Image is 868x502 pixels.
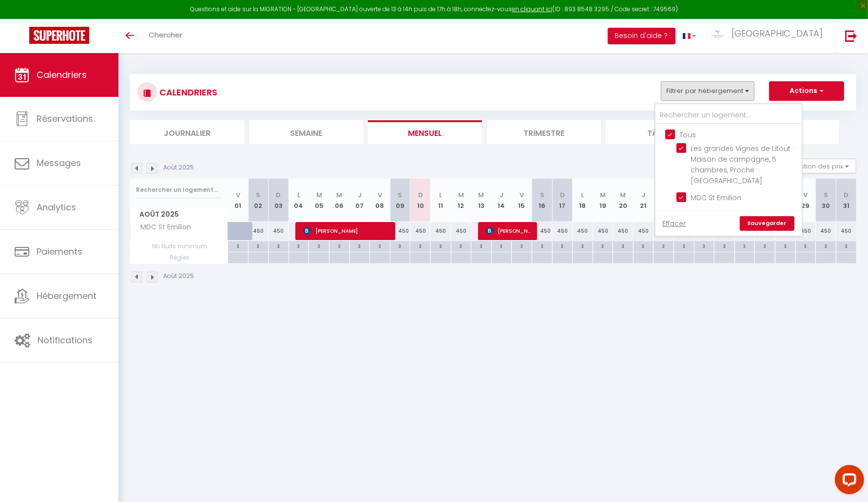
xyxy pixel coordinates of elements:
th: 21 [633,179,654,222]
th: 09 [390,179,410,222]
div: 3 [775,241,795,250]
abbr: J [641,190,645,200]
div: 3 [451,241,471,250]
span: Messages [37,157,81,169]
div: 3 [796,241,816,250]
a: ... [GEOGRAPHIC_DATA] [703,19,835,53]
abbr: L [297,190,300,200]
abbr: M [478,190,484,200]
th: 18 [573,179,593,222]
div: 3 [471,241,491,250]
div: 450 [248,222,269,240]
div: 3 [390,241,410,250]
div: 450 [269,222,289,240]
abbr: M [336,190,342,200]
img: Super Booking [29,27,89,44]
span: Nb Nuits minimum [131,241,228,252]
div: 3 [309,241,329,250]
div: 3 [269,241,289,250]
abbr: M [620,190,626,200]
div: 3 [289,241,309,250]
div: 3 [329,241,349,250]
div: 3 [836,241,856,250]
abbr: S [540,190,544,200]
th: 06 [329,179,349,222]
div: Filtrer par hébergement [655,103,803,237]
div: 3 [492,241,512,250]
li: Tâches [606,120,720,144]
input: Rechercher un logement... [656,107,802,124]
div: 3 [532,241,552,250]
abbr: V [803,190,808,200]
span: Réservations [37,112,93,125]
div: 450 [816,222,836,240]
span: [GEOGRAPHIC_DATA] [732,27,823,39]
th: 11 [430,179,451,222]
div: 3 [634,241,654,250]
input: Rechercher un logement... [136,181,222,199]
li: Mensuel [368,120,482,144]
th: 16 [532,179,552,222]
abbr: D [844,190,849,200]
div: 3 [816,241,836,250]
abbr: D [418,190,423,200]
div: 3 [613,241,633,250]
div: 3 [249,241,269,250]
th: 01 [228,179,249,222]
div: 450 [451,222,471,240]
div: 3 [573,241,593,250]
th: 19 [593,179,613,222]
abbr: J [500,190,503,200]
div: 450 [613,222,634,240]
div: 3 [694,241,714,250]
div: 450 [573,222,593,240]
div: 3 [735,241,755,250]
th: 08 [370,179,390,222]
span: Paiements [37,245,82,258]
th: 29 [795,179,816,222]
div: 450 [390,222,410,240]
div: 3 [674,241,694,250]
div: 3 [512,241,532,250]
th: 14 [491,179,512,222]
div: 3 [370,241,390,250]
span: Hébergement [37,290,96,302]
div: 450 [654,222,674,240]
button: Filtrer par hébergement [661,81,754,101]
button: Besoin d'aide ? [608,28,675,44]
div: 3 [350,241,370,250]
abbr: J [358,190,362,200]
th: 02 [248,179,269,222]
th: 12 [451,179,471,222]
div: 450 [593,222,613,240]
span: [PERSON_NAME] [486,222,534,240]
img: ... [711,29,725,38]
p: Août 2025 [163,163,194,172]
div: 3 [654,241,674,250]
th: 31 [836,179,856,222]
th: 22 [654,179,674,222]
span: Les grandes Vignes de Litout · Maison de campagne, 5 chambres, Proche [GEOGRAPHIC_DATA] [691,144,794,186]
span: MDC St Emilion [132,222,194,233]
th: 07 [349,179,370,222]
div: 3 [553,241,573,250]
div: 450 [532,222,552,240]
th: 04 [289,179,309,222]
abbr: M [600,190,606,200]
button: Gestion des prix [784,159,856,173]
abbr: S [398,190,403,200]
p: Août 2025 [163,272,194,281]
abbr: V [520,190,524,200]
div: 450 [552,222,573,240]
th: 17 [552,179,573,222]
li: Semaine [249,120,363,144]
abbr: V [378,190,382,200]
abbr: S [256,190,260,200]
iframe: LiveChat chat widget [827,461,868,502]
span: Analytics [37,201,76,213]
span: Chercher [149,30,182,40]
abbr: S [824,190,828,200]
a: Effacer [663,218,686,229]
a: Chercher [141,19,190,53]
